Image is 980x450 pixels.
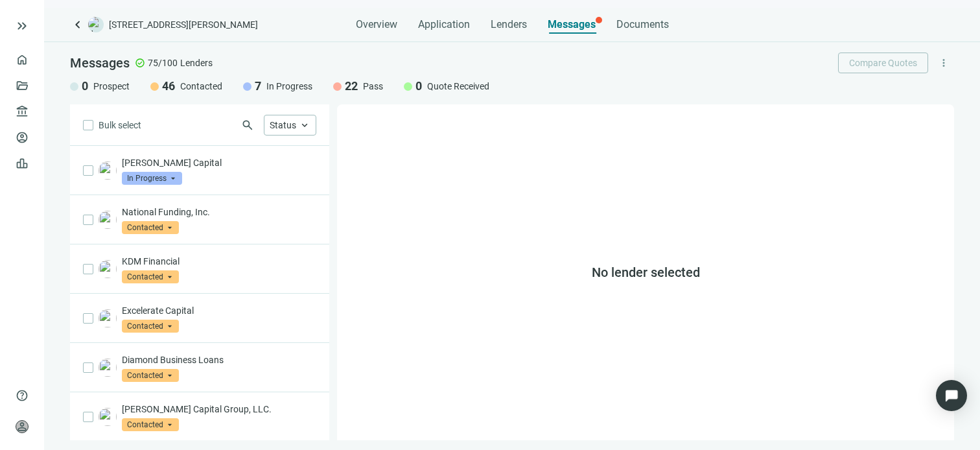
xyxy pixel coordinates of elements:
span: 22 [345,78,358,94]
span: Contacted [122,221,179,234]
p: Excelerate Capital [122,304,316,317]
img: 79778cb8-a367-4e7a-ab69-2488a4d9eef8 [99,260,117,278]
span: keyboard_arrow_up [299,119,310,131]
p: Diamond Business Loans [122,353,316,366]
p: National Funding, Inc. [122,206,316,219]
p: [PERSON_NAME] Capital Group, LLC. [122,403,316,416]
span: search [241,119,254,132]
p: KDM Financial [122,255,316,268]
span: help [16,389,29,402]
span: Lenders [491,18,527,31]
img: b81eab12-b409-4b02-982c-dedfabdf74b8 [99,211,117,229]
span: 46 [162,78,175,94]
img: 415044f4-42ef-4337-a8d1-94657216dc5b [99,161,117,180]
img: deal-logo [88,17,104,32]
span: Quote Received [427,80,489,93]
button: keyboard_double_arrow_right [14,18,30,34]
span: [STREET_ADDRESS][PERSON_NAME] [109,18,258,31]
span: Status [270,120,296,130]
span: Contacted [122,369,179,382]
span: Messages [70,55,130,71]
span: Documents [616,18,669,31]
img: 822a6411-f37e-487d-bda4-5fcac1b835f4 [99,309,117,327]
span: Contacted [122,320,179,333]
span: account_balance [16,105,25,118]
button: Compare Quotes [838,53,928,73]
span: Overview [356,18,397,31]
span: Prospect [93,80,130,93]
span: check_circle [135,58,145,68]
span: 7 [255,78,261,94]
span: Bulk select [99,118,141,132]
span: 0 [415,78,422,94]
span: In Progress [122,172,182,185]
span: Contacted [180,80,222,93]
span: In Progress [266,80,312,93]
button: more_vert [933,53,954,73]
span: person [16,420,29,433]
span: 75/100 [148,56,178,69]
a: keyboard_arrow_left [70,17,86,32]
span: Pass [363,80,383,93]
div: No lender selected [337,104,954,440]
span: Contacted [122,270,179,283]
span: Contacted [122,418,179,431]
span: Lenders [180,56,213,69]
p: [PERSON_NAME] Capital [122,156,316,169]
img: 25517b73-80cf-4db8-a2a8-faca9e92bc6e [99,408,117,426]
span: Messages [548,18,596,30]
div: Open Intercom Messenger [936,380,967,411]
span: more_vert [938,57,950,69]
span: 0 [82,78,88,94]
span: Application [418,18,470,31]
img: 60d6bbf6-b6be-4627-b456-627156536c7f [99,359,117,377]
